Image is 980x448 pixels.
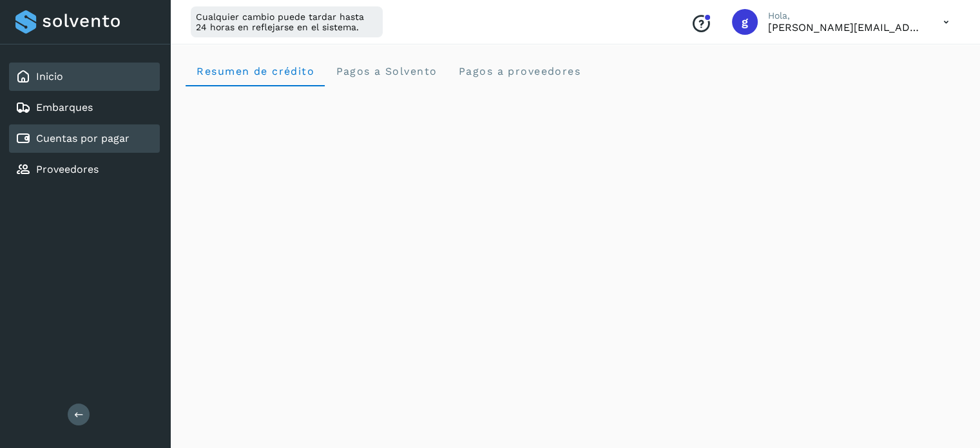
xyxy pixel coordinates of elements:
[36,163,99,175] a: Proveedores
[768,10,923,21] p: Hola,
[335,65,437,77] span: Pagos a Solvento
[36,101,93,113] a: Embarques
[9,63,160,91] div: Inicio
[9,124,160,153] div: Cuentas por pagar
[196,65,314,77] span: Resumen de crédito
[9,155,160,184] div: Proveedores
[9,93,160,122] div: Embarques
[36,70,63,83] a: Inicio
[768,21,923,34] p: guillermo.alvarado@nurib.com.mx
[36,132,130,144] a: Cuentas por pagar
[191,6,383,37] div: Cualquier cambio puede tardar hasta 24 horas en reflejarse en el sistema.
[457,65,581,77] span: Pagos a proveedores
